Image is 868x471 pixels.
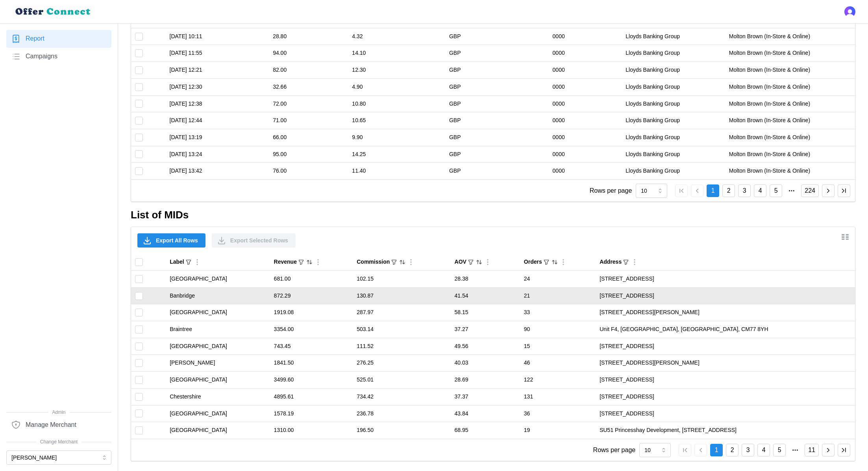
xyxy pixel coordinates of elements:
[622,112,725,129] td: Lloyds Banking Group
[166,355,270,372] td: [PERSON_NAME]
[742,444,754,456] button: 3
[451,388,520,405] td: 37.37
[6,48,111,65] a: Campaigns
[590,186,632,196] p: Rows per page
[348,62,445,79] td: 12.30
[520,355,596,372] td: 46
[520,372,596,389] td: 122
[520,388,596,405] td: 131
[269,112,348,129] td: 71.00
[137,233,205,248] button: Export All Rows
[725,163,855,179] td: Molton Brown (In-Store & Online)
[270,372,353,389] td: 3499.60
[269,95,348,112] td: 72.00
[166,405,270,422] td: [GEOGRAPHIC_DATA]
[520,271,596,288] td: 24
[451,338,520,355] td: 49.56
[135,49,143,57] input: Toggle select row
[622,62,725,79] td: Lloyds Banking Group
[135,167,143,175] input: Toggle select row
[353,372,450,389] td: 525.01
[725,95,855,112] td: Molton Brown (In-Store & Online)
[483,258,492,266] button: Column Actions
[549,45,622,62] td: 0000
[135,150,143,158] input: Toggle select row
[26,52,57,61] span: Campaigns
[135,292,143,300] input: Toggle select row
[445,28,549,45] td: GBP
[451,422,520,439] td: 68.95
[166,372,270,389] td: [GEOGRAPHIC_DATA]
[725,78,855,95] td: Molton Brown (In-Store & Online)
[6,438,111,446] span: Change Merchant
[559,258,568,266] button: Column Actions
[549,28,622,45] td: 0000
[407,258,415,266] button: Column Actions
[135,83,143,91] input: Toggle select row
[269,62,348,79] td: 82.00
[353,271,450,288] td: 102.15
[445,45,549,62] td: GBP
[445,146,549,163] td: GBP
[596,422,855,439] td: SU51 Princesshay Development, [STREET_ADDRESS]
[520,338,596,355] td: 15
[270,388,353,405] td: 4895.61
[596,287,855,304] td: [STREET_ADDRESS]
[455,258,466,266] div: AOV
[135,275,143,283] input: Toggle select row
[135,33,143,41] input: Toggle select row
[622,45,725,62] td: Lloyds Banking Group
[269,28,348,45] td: 28.80
[348,28,445,45] td: 4.32
[270,321,353,338] td: 3354.00
[348,112,445,129] td: 10.65
[353,405,450,422] td: 236.78
[353,422,450,439] td: 196.50
[844,6,855,17] img: 's logo
[166,304,270,321] td: [GEOGRAPHIC_DATA]
[135,426,143,434] input: Toggle select row
[135,117,143,125] input: Toggle select row
[476,259,483,266] button: Sort by AOV descending
[348,95,445,112] td: 10.80
[156,234,198,247] span: Export All Rows
[135,309,143,316] input: Toggle select row
[348,163,445,179] td: 11.40
[773,444,786,456] button: 5
[26,34,44,44] span: Report
[596,372,855,389] td: [STREET_ADDRESS]
[551,259,558,266] button: Sort by Orders descending
[306,259,313,266] button: Sort by Revenue descending
[135,66,143,74] input: Toggle select row
[549,62,622,79] td: 0000
[805,444,819,456] button: 11
[348,45,445,62] td: 14.10
[549,129,622,146] td: 0000
[314,258,322,266] button: Column Actions
[6,30,111,48] a: Report
[212,233,296,248] button: Export Selected Rows
[270,355,353,372] td: 1841.50
[549,112,622,129] td: 0000
[754,184,766,197] button: 4
[593,445,636,455] p: Rows per page
[596,355,855,372] td: [STREET_ADDRESS][PERSON_NAME]
[549,163,622,179] td: 0000
[166,321,270,338] td: Braintree
[726,444,738,456] button: 2
[445,163,549,179] td: GBP
[725,112,855,129] td: Molton Brown (In-Store & Online)
[596,388,855,405] td: [STREET_ADDRESS]
[353,287,450,304] td: 130.87
[230,234,288,247] span: Export Selected Rows
[135,100,143,108] input: Toggle select row
[707,184,719,197] button: 1
[445,95,549,112] td: GBP
[269,129,348,146] td: 66.00
[801,184,819,197] button: 224
[838,230,852,244] button: Show/Hide columns
[844,6,855,17] button: Open user button
[520,405,596,422] td: 36
[270,338,353,355] td: 743.45
[622,78,725,95] td: Lloyds Banking Group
